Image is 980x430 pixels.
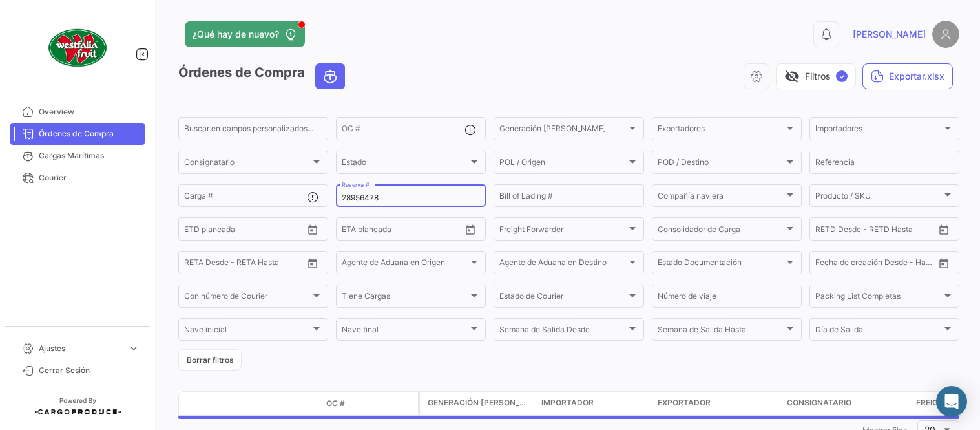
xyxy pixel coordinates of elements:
[499,160,626,169] span: POL / Origen
[342,260,468,269] span: Agente de Aduana en Origen
[39,106,140,118] span: Overview
[815,327,942,336] span: Día de Salida
[658,160,784,169] span: POD / Destino
[499,327,626,336] span: Semana de Salida Desde
[787,397,851,409] span: Consignatario
[128,343,140,354] span: expand_more
[237,398,321,409] datatable-header-cell: Estado Doc.
[428,397,531,409] span: Generación [PERSON_NAME]
[658,260,784,269] span: Estado Documentación
[342,294,468,303] span: Tiene Cargas
[342,226,365,235] input: Desde
[216,260,273,269] input: Hasta
[815,193,942,202] span: Producto / SKU
[658,193,784,202] span: Compañía naviera
[499,294,626,303] span: Estado de Courier
[303,220,322,239] button: Open calendar
[342,327,468,336] span: Nave final
[342,160,468,169] span: Estado
[934,220,954,239] button: Open calendar
[853,28,926,41] span: [PERSON_NAME]
[10,123,145,145] a: Órdenes de Compra
[934,253,954,273] button: Open calendar
[216,226,273,235] input: Hasta
[932,21,959,48] img: placeholder-user.png
[184,226,207,235] input: Desde
[39,343,123,354] span: Ajustes
[39,172,140,184] span: Courier
[499,126,626,135] span: Generación [PERSON_NAME]
[184,160,311,169] span: Consignatario
[784,69,800,84] span: visibility_off
[776,63,856,89] button: visibility_offFiltros✓
[178,63,349,89] h3: Órdenes de Compra
[499,226,626,235] span: Freight Forwarder
[815,226,839,235] input: Desde
[10,145,145,167] a: Cargas Marítimas
[461,220,480,239] button: Open calendar
[10,101,145,123] a: Overview
[10,167,145,189] a: Courier
[658,226,784,235] span: Consolidador de Carga
[205,398,237,409] datatable-header-cell: Modo de Transporte
[326,398,345,409] span: OC #
[45,16,110,80] img: client-50.png
[184,327,311,336] span: Nave inicial
[39,128,140,140] span: Órdenes de Compra
[658,397,711,409] span: Exportador
[815,260,839,269] input: Desde
[836,70,848,82] span: ✓
[316,64,344,89] button: Ocean
[39,150,140,162] span: Cargas Marítimas
[536,392,652,415] datatable-header-cell: Importador
[658,327,784,336] span: Semana de Salida Hasta
[39,365,140,376] span: Cerrar Sesión
[185,21,305,47] button: ¿Qué hay de nuevo?
[848,226,904,235] input: Hasta
[178,349,242,371] button: Borrar filtros
[658,126,784,135] span: Exportadores
[374,226,431,235] input: Hasta
[815,126,942,135] span: Importadores
[193,28,279,41] span: ¿Qué hay de nuevo?
[420,392,536,415] datatable-header-cell: Generación de cargas
[936,386,967,417] div: Abrir Intercom Messenger
[184,294,311,303] span: Con número de Courier
[541,397,594,409] span: Importador
[321,392,418,414] datatable-header-cell: OC #
[652,392,782,415] datatable-header-cell: Exportador
[782,392,911,415] datatable-header-cell: Consignatario
[848,260,904,269] input: Hasta
[184,260,207,269] input: Desde
[499,260,626,269] span: Agente de Aduana en Destino
[303,253,322,273] button: Open calendar
[815,294,942,303] span: Packing List Completas
[862,63,953,89] button: Exportar.xlsx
